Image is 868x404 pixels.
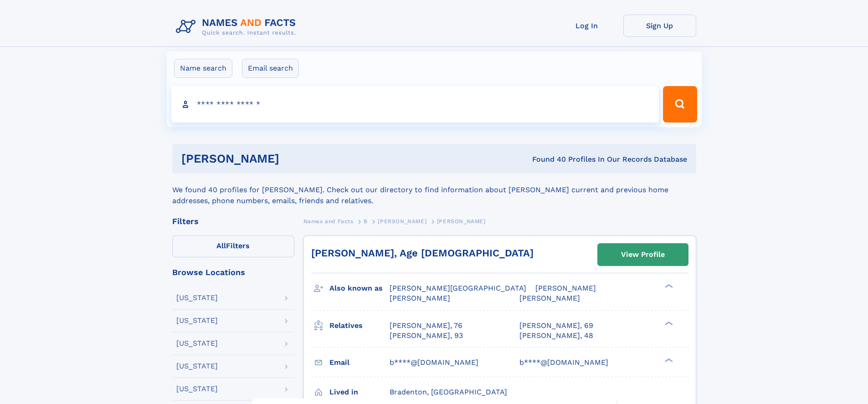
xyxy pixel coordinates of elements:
[171,86,659,123] input: search input
[172,268,294,276] div: Browse Locations
[242,59,299,78] label: Email search
[519,321,593,331] a: [PERSON_NAME], 69
[329,318,390,333] h3: Relatives
[364,215,368,227] a: B
[663,320,673,326] div: ❯
[181,153,406,164] h1: [PERSON_NAME]
[663,283,673,289] div: ❯
[176,317,218,324] div: [US_STATE]
[519,331,593,341] a: [PERSON_NAME], 48
[329,355,390,370] h3: Email
[663,357,673,363] div: ❯
[390,331,463,341] a: [PERSON_NAME], 93
[172,15,303,39] img: Logo Names and Facts
[623,15,696,37] a: Sign Up
[390,284,526,292] span: [PERSON_NAME][GEOGRAPHIC_DATA]
[329,384,390,400] h3: Lived in
[390,388,507,396] span: Bradenton, [GEOGRAPHIC_DATA]
[437,218,486,225] span: [PERSON_NAME]
[176,340,218,347] div: [US_STATE]
[364,218,368,225] span: B
[303,215,354,227] a: Names and Facts
[663,86,697,123] button: Search Button
[550,15,623,37] a: Log In
[172,217,294,225] div: Filters
[621,244,665,265] div: View Profile
[378,218,426,225] span: [PERSON_NAME]
[390,294,450,302] span: [PERSON_NAME]
[535,284,596,292] span: [PERSON_NAME]
[406,154,687,164] div: Found 40 Profiles In Our Records Database
[176,363,218,370] div: [US_STATE]
[390,321,462,331] a: [PERSON_NAME], 76
[311,247,534,259] a: [PERSON_NAME], Age [DEMOGRAPHIC_DATA]
[378,215,426,227] a: [PERSON_NAME]
[174,59,232,78] label: Name search
[329,281,390,296] h3: Also known as
[172,174,696,206] div: We found 40 profiles for [PERSON_NAME]. Check out our directory to find information about [PERSON...
[176,294,218,302] div: [US_STATE]
[172,235,294,257] label: Filters
[519,294,580,302] span: [PERSON_NAME]
[216,241,226,250] span: All
[176,385,218,393] div: [US_STATE]
[598,244,688,266] a: View Profile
